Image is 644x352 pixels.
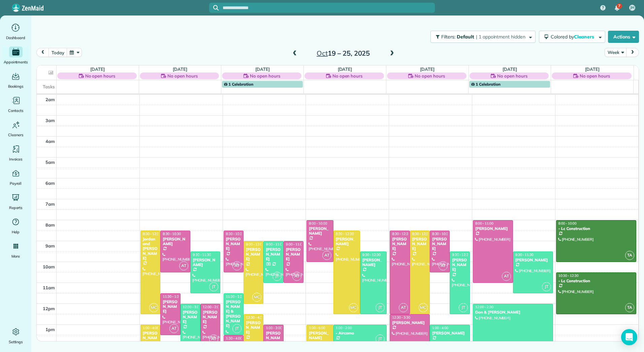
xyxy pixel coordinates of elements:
[36,48,49,57] button: prev
[335,331,385,335] div: - Aircomo
[475,221,493,226] span: 8:00 - 11:00
[392,320,428,325] div: [PERSON_NAME]
[432,331,468,335] div: [PERSON_NAME]
[432,326,448,330] span: 1:00 - 4:00
[265,247,281,262] div: [PERSON_NAME]
[430,31,536,43] button: Filters: Default | 1 appointment hidden
[301,50,385,57] h2: 19 – 25, 2025
[625,251,634,260] span: TA
[9,204,23,211] span: Reports
[420,66,434,72] a: [DATE]
[439,261,448,270] span: AT
[515,258,551,262] div: [PERSON_NAME]
[12,229,20,235] span: Help
[376,303,385,312] span: JT
[317,49,328,57] span: Oct
[3,71,29,90] a: Bookings
[43,285,55,290] span: 11am
[209,334,218,344] span: AT
[250,72,280,79] span: No open hours
[392,315,410,320] span: 12:30 - 3:30
[246,242,264,246] span: 9:00 - 12:00
[143,232,161,236] span: 8:30 - 12:30
[349,303,358,312] span: MC
[45,159,55,165] span: 5am
[213,5,219,10] svg: Focus search
[45,139,55,144] span: 4am
[574,34,595,40] span: Cleaners
[45,243,55,248] span: 9am
[503,66,517,72] a: [DATE]
[209,5,219,10] button: Focus search
[309,221,327,226] span: 8:00 - 10:00
[580,72,610,79] span: No open hours
[3,119,29,138] a: Cleaners
[9,156,23,163] span: Invoices
[266,326,282,330] span: 1:00 - 3:00
[272,272,282,281] span: JT
[4,59,28,65] span: Appointments
[8,131,23,138] span: Cleaners
[232,324,241,333] span: JT
[441,34,455,40] span: Filters:
[452,258,468,272] div: [PERSON_NAME]
[246,320,261,335] div: [PERSON_NAME]
[286,242,304,246] span: 9:00 - 11:00
[558,273,579,278] span: 10:30 - 12:30
[3,216,29,235] a: Help
[539,31,605,43] button: Colored byCleaners
[292,272,301,281] span: AT
[45,327,55,332] span: 1pm
[336,326,352,330] span: 1:00 - 2:00
[457,34,475,40] span: Default
[309,326,325,330] span: 1:00 - 5:00
[459,303,468,312] span: JT
[202,310,218,324] div: [PERSON_NAME]
[173,66,187,72] a: [DATE]
[605,48,626,57] button: Week
[143,326,159,330] span: 1:00 - 4:00
[335,237,358,246] div: [PERSON_NAME]
[179,261,188,270] span: AT
[163,294,181,299] span: 11:30 - 1:30
[8,83,24,90] span: Bookings
[3,168,29,187] a: Payroll
[85,72,116,79] span: No open hours
[558,278,634,283] div: - Lc Construction
[362,258,385,267] div: [PERSON_NAME]
[226,232,244,236] span: 8:30 - 10:30
[193,253,211,257] span: 9:30 - 11:30
[610,1,624,16] div: 7 unread notifications
[3,192,29,211] a: Reports
[226,336,242,341] span: 1:30 - 4:00
[336,232,354,236] span: 8:30 - 12:30
[419,303,428,312] span: MC
[452,253,470,257] span: 9:30 - 12:30
[608,31,639,43] button: Actions
[338,66,352,72] a: [DATE]
[203,305,221,309] span: 12:00 - 2:00
[209,282,218,291] span: JT
[232,261,241,270] span: AT
[497,72,527,79] span: No open hours
[626,48,639,57] button: next
[169,324,179,333] span: AT
[45,180,55,186] span: 6am
[475,226,511,231] div: [PERSON_NAME]
[149,303,158,312] span: MC
[45,222,55,228] span: 8am
[255,66,270,72] a: [DATE]
[392,232,410,236] span: 8:30 - 12:30
[415,72,445,79] span: No open hours
[399,303,408,312] span: AT
[8,107,23,114] span: Contacts
[226,294,244,299] span: 11:30 - 1:30
[224,82,253,87] span: 1 Celebration
[432,237,448,251] div: [PERSON_NAME]
[392,237,408,251] div: [PERSON_NAME]
[432,232,450,236] span: 8:30 - 10:30
[9,339,23,345] span: Settings
[252,293,261,302] span: MC
[558,221,577,226] span: 8:00 - 10:00
[502,272,511,281] span: AT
